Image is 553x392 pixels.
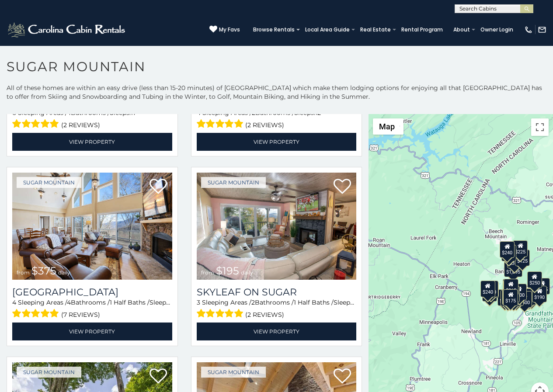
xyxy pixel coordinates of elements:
[531,118,549,136] button: Toggle fullscreen view
[12,173,172,280] a: Little Sugar Haven from $375 daily
[58,269,70,276] span: daily
[512,284,527,300] div: $200
[334,178,351,196] a: Add to favorites
[503,288,518,305] div: $375
[12,286,172,298] h3: Little Sugar Haven
[197,323,357,340] a: View Property
[197,173,357,280] img: Skyleaf on Sugar
[197,298,357,320] div: Sleeping Areas / Bathrooms / Sleeps:
[504,279,518,295] div: $265
[515,250,530,266] div: $125
[301,24,354,36] a: Local Area Guide
[61,119,100,131] span: (2 reviews)
[449,24,474,36] a: About
[17,269,30,276] span: from
[61,309,100,320] span: (7 reviews)
[150,368,167,386] a: Add to favorites
[356,24,395,36] a: Real Estate
[535,278,550,295] div: $155
[476,24,518,36] a: Owner Login
[170,298,177,306] span: 10
[197,133,357,151] a: View Property
[201,177,266,188] a: Sugar Mountain
[513,240,528,257] div: $225
[503,289,518,306] div: $175
[12,298,172,320] div: Sleeping Areas / Bathrooms / Sleeps:
[17,177,81,188] a: Sugar Mountain
[501,290,515,306] div: $155
[12,108,172,131] div: Sleeping Areas / Bathrooms / Sleeps:
[241,269,253,276] span: daily
[504,260,522,277] div: $1,095
[67,298,71,306] span: 4
[197,173,357,280] a: Skyleaf on Sugar from $195 daily
[209,25,240,34] a: My Favs
[219,26,240,34] span: My Favs
[538,25,546,34] img: mail-regular-white.png
[197,298,200,306] span: 3
[397,24,447,36] a: Rental Program
[197,108,357,131] div: Sleeping Areas / Bathrooms / Sleeps:
[12,298,16,306] span: 4
[379,122,395,131] span: Map
[245,309,284,320] span: (2 reviews)
[334,368,351,386] a: Add to favorites
[12,173,172,280] img: Little Sugar Haven
[201,269,214,276] span: from
[12,133,172,151] a: View Property
[110,298,150,306] span: 1 Half Baths /
[245,119,284,131] span: (2 reviews)
[500,241,515,258] div: $240
[294,298,334,306] span: 1 Half Baths /
[12,286,172,298] a: [GEOGRAPHIC_DATA]
[31,264,56,277] span: $375
[216,264,239,277] span: $195
[355,298,358,306] span: 8
[532,286,547,302] div: $190
[527,271,542,288] div: $250
[197,286,357,298] a: Skyleaf on Sugar
[249,24,299,36] a: Browse Rentals
[17,367,81,378] a: Sugar Mountain
[12,323,172,340] a: View Property
[7,21,128,38] img: White-1-2.png
[251,298,255,306] span: 2
[373,118,403,135] button: Change map style
[201,367,266,378] a: Sugar Mountain
[150,178,167,196] a: Add to favorites
[522,288,536,305] div: $195
[480,281,495,297] div: $240
[524,25,533,34] img: phone-regular-white.png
